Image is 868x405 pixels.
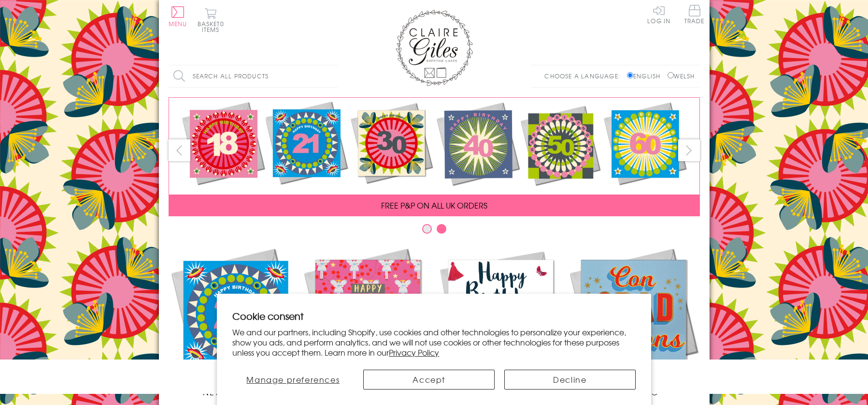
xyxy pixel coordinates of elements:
[169,139,190,161] button: prev
[232,327,636,357] p: We and our partners, including Shopify, use cookies and other technologies to personalize your ex...
[567,246,700,398] a: Academic
[437,224,446,234] button: Carousel Page 2 (Current Slide)
[232,309,636,323] h2: Cookie consent
[678,139,700,161] button: next
[169,19,187,28] span: Menu
[169,246,301,398] a: New Releases
[668,72,674,78] input: Welsh
[169,6,187,27] button: Menu
[202,19,224,34] span: 0 items
[668,72,695,80] label: Welsh
[396,10,473,86] img: Claire Giles Greetings Cards
[169,65,338,87] input: Search all products
[381,199,487,211] span: FREE P&P ON ALL UK ORDERS
[684,5,705,24] span: Trade
[169,224,700,239] div: Carousel Pagination
[232,370,354,390] button: Manage preferences
[198,8,224,32] button: Basket0 items
[328,65,338,87] input: Search
[301,246,434,398] a: Christmas
[684,5,705,26] a: Trade
[627,72,665,80] label: English
[363,370,495,390] button: Accept
[627,72,633,78] input: English
[647,5,670,24] a: Log In
[544,72,625,80] p: Choose a language:
[422,224,432,234] button: Carousel Page 1
[504,370,636,390] button: Decline
[246,374,340,385] span: Manage preferences
[389,346,439,358] a: Privacy Policy
[434,246,567,398] a: Birthdays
